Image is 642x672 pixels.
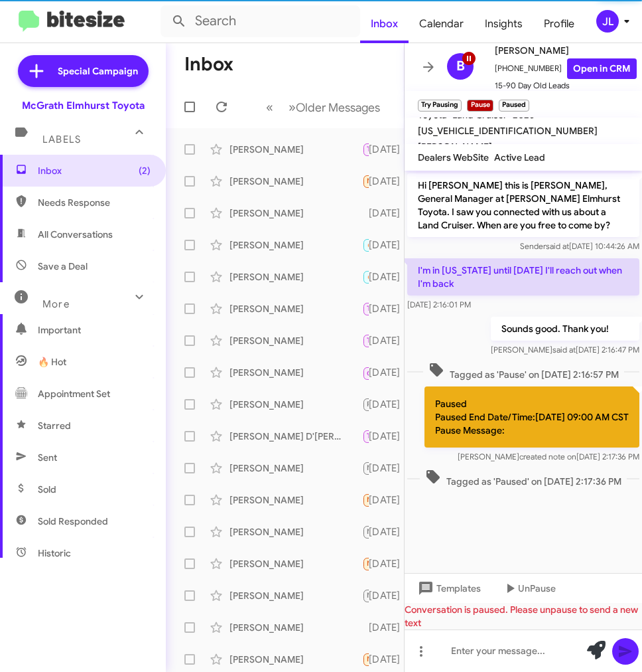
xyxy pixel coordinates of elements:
div: Thanks! [362,207,369,220]
span: [US_VEHICLE_IDENTIFICATION_NUMBER] [418,125,598,137]
div: 🎃 [362,492,369,507]
span: Sent [38,451,57,464]
div: [PERSON_NAME] [229,557,362,570]
span: said at [552,345,576,355]
p: I'm in [US_STATE] until [DATE] I'll reach out when I'm back [407,258,639,295]
div: Inbound Call [362,364,369,380]
a: Open in CRM [567,58,637,79]
a: Insights [474,5,533,43]
span: Needs Response [38,196,151,209]
span: Save a Deal [38,260,88,273]
div: [PERSON_NAME] [229,334,362,347]
span: Active Lead [494,151,545,163]
div: [DATE] [369,143,411,156]
span: Starred [38,419,71,432]
div: JL [596,10,619,33]
span: Sender [DATE] 10:44:26 AM [520,241,639,251]
small: Try Pausing [418,100,462,112]
span: 🔥 Hot [367,272,389,281]
span: Try Pausing [367,145,405,153]
span: [PERSON_NAME] [418,141,492,153]
div: Have a good day [362,428,369,444]
small: Pause [467,100,493,112]
span: Historic [38,546,71,560]
div: [PERSON_NAME] [229,589,362,602]
div: Thank you for letting us know [362,301,369,316]
p: Hi [PERSON_NAME] this is [PERSON_NAME], General Manager at [PERSON_NAME] Elmhurst Toyota. I saw y... [407,173,639,237]
div: [PERSON_NAME] [229,238,362,252]
span: Important [38,323,151,337]
div: Sorry it didn't update on this platform yet [362,621,369,634]
span: [PERSON_NAME] [495,42,637,58]
span: B [456,56,465,77]
div: Okay sounds good [362,588,369,603]
div: [DATE] [369,653,411,666]
button: UnPause [491,576,566,600]
a: Profile [533,5,585,43]
div: [DATE] [369,493,411,507]
div: Will do [362,396,369,412]
div: [PERSON_NAME] [229,143,362,156]
span: UnPause [518,576,556,600]
a: Special Campaign [18,55,149,87]
button: JL [585,10,627,33]
span: 🔥 Hot [367,240,389,249]
div: 18,400 [362,556,369,571]
small: Paused [499,100,529,112]
span: Older Messages [296,100,380,115]
span: Templates [415,576,481,600]
div: [DATE] [369,334,411,347]
a: Calendar [409,5,474,43]
a: Inbox [360,5,409,43]
span: [PERSON_NAME] [DATE] 2:17:36 PM [458,452,639,462]
div: [DATE] [369,462,411,475]
div: [DATE] [369,302,411,315]
span: » [289,99,296,116]
span: Special Campaign [58,64,138,78]
div: Ok [362,237,369,252]
div: McGrath Elmhurst Toyota [22,99,145,112]
div: [DATE] [369,207,411,220]
div: [PERSON_NAME] [229,302,362,315]
div: [PERSON_NAME] [229,270,362,284]
p: Paused Paused End Date/Time:[DATE] 09:00 AM CST Pause Message: [424,386,639,448]
div: [DATE] [369,366,411,379]
div: [DATE] [369,430,411,443]
div: [DATE] [369,525,411,539]
div: OK. I'm actually looking for a new vehicle. [362,173,369,189]
div: [PERSON_NAME] [229,653,362,666]
div: [PERSON_NAME] [229,366,362,379]
span: Not-Interested [367,463,418,472]
span: 15-90 Day Old Leads [495,79,637,92]
div: [DATE] [369,621,411,634]
input: Search [160,5,360,37]
span: created note on [519,452,576,462]
div: [PERSON_NAME] [229,525,362,539]
span: Call Them [367,369,401,378]
span: More [42,298,70,310]
span: Sold Responded [38,515,108,528]
div: Sounds good. Thank you! [362,141,369,157]
button: Previous [258,94,281,121]
span: [PHONE_NUMBER] [495,58,637,79]
span: Needs Response [367,495,423,504]
span: Dealers WebSite [418,151,489,163]
div: [PERSON_NAME] [362,651,369,667]
div: [PERSON_NAME] [229,493,362,507]
span: Needs Response [367,655,423,663]
p: Sounds good. Thank you! [491,317,639,341]
span: Sold [38,483,56,496]
h1: Inbox [184,54,233,75]
span: Try Pausing [367,432,405,440]
span: 🔥 Hot [38,355,66,369]
span: Try Pausing [367,304,405,313]
div: [PERSON_NAME] [229,462,362,475]
span: Tagged as 'Paused' on [DATE] 2:17:36 PM [420,469,627,488]
span: Not-Interested [367,527,418,536]
span: (2) [139,164,151,177]
div: [DATE] [369,398,411,411]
